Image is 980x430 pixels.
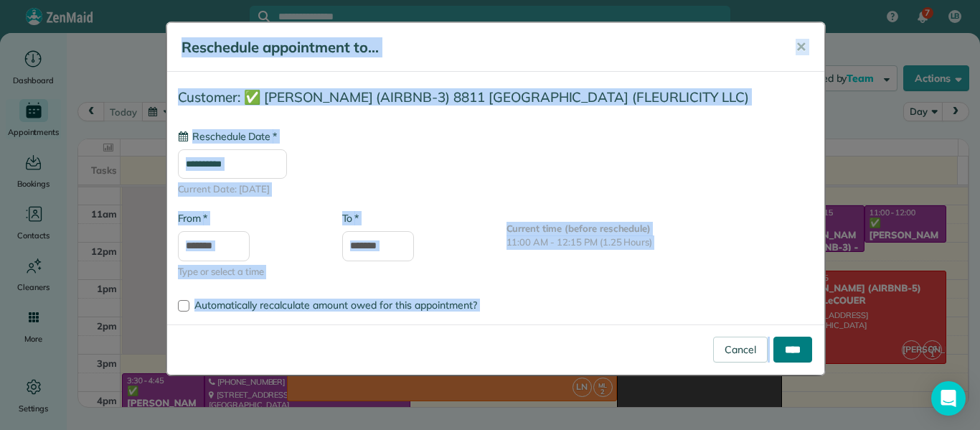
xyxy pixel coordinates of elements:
[178,129,277,144] label: Reschedule Date
[194,299,477,312] span: Automatically recalculate amount owed for this appointment?
[713,337,768,363] a: Cancel
[796,39,806,55] span: ✕
[342,211,359,225] label: To
[507,223,651,234] b: Current time (before reschedule)
[182,37,776,57] h5: Reschedule appointment to...
[178,265,321,279] span: Type or select a time
[178,90,814,105] h4: Customer: ✅ [PERSON_NAME] (AIRBNB-3) 8811 [GEOGRAPHIC_DATA] (FLEURLICITY LLC)
[178,182,814,197] span: Current Date: [DATE]
[178,211,207,225] label: From
[507,235,814,250] p: 11:00 AM - 12:15 PM (1.25 Hours)
[931,381,966,416] div: Open Intercom Messenger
